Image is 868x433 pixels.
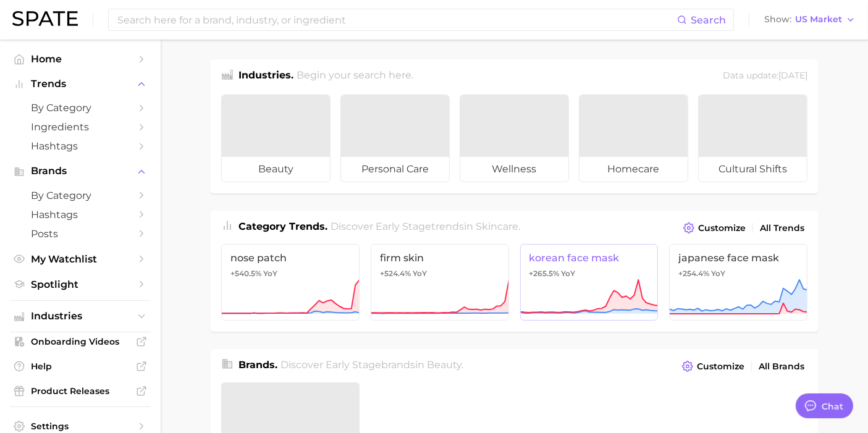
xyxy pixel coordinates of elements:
span: by Category [31,190,130,201]
div: Data update: [DATE] [723,68,807,85]
button: Customize [679,358,748,375]
button: ShowUS Market [761,12,859,28]
span: Ingredients [31,121,130,133]
a: Hashtags [10,137,151,156]
span: Onboarding Videos [31,336,130,347]
span: by Category [31,102,130,114]
span: +254.4% [678,269,709,278]
span: YoY [413,269,427,279]
span: US Market [795,16,842,23]
a: cultural shifts [698,95,807,182]
a: All Brands [756,358,807,375]
a: korean face mask+265.5% YoY [520,244,659,321]
span: Search [691,14,726,26]
span: Industries [31,311,130,322]
a: personal care [340,95,450,182]
span: Help [31,361,130,372]
a: homecare [579,95,688,182]
span: Show [764,16,791,23]
span: Spotlight [31,279,130,290]
span: All Trends [760,223,804,233]
button: Brands [10,162,151,180]
span: nose patch [230,252,350,264]
span: YoY [263,269,277,279]
span: firm skin [380,252,500,264]
a: Home [10,49,151,69]
span: personal care [341,157,449,182]
span: Posts [31,228,130,240]
span: beauty [428,359,462,371]
input: Search here for a brand, industry, or ingredient [116,9,677,30]
a: Ingredients [10,117,151,137]
button: Trends [10,75,151,93]
span: korean face mask [529,252,649,264]
a: by Category [10,98,151,117]
a: Posts [10,224,151,243]
span: YoY [711,269,725,279]
span: Discover Early Stage brands in . [281,359,464,371]
a: by Category [10,186,151,205]
span: My Watchlist [31,253,130,265]
button: Industries [10,307,151,326]
span: cultural shifts [699,157,807,182]
span: YoY [562,269,576,279]
span: Category Trends . [238,221,327,232]
span: Hashtags [31,209,130,221]
a: My Watchlist [10,250,151,269]
h1: Industries. [238,68,293,85]
a: wellness [460,95,569,182]
a: Help [10,357,151,376]
span: All Brands [759,361,804,372]
span: +265.5% [529,269,560,278]
span: homecare [579,157,688,182]
span: Customize [697,361,744,372]
a: Spotlight [10,275,151,294]
button: Customize [680,219,749,237]
span: Hashtags [31,140,130,152]
span: beauty [222,157,330,182]
a: firm skin+524.4% YoY [371,244,509,321]
a: Product Releases [10,382,151,400]
a: Onboarding Videos [10,332,151,351]
span: +540.5% [230,269,261,278]
span: Trends [31,78,130,90]
h2: Begin your search here. [297,68,414,85]
span: Brands [31,166,130,177]
a: Hashtags [10,205,151,224]
span: Customize [698,223,746,233]
a: beauty [221,95,331,182]
a: japanese face mask+254.4% YoY [669,244,807,321]
span: Settings [31,421,130,432]
span: Brands . [238,359,277,371]
span: +524.4% [380,269,411,278]
span: japanese face mask [678,252,798,264]
span: wellness [460,157,568,182]
span: Product Releases [31,385,130,397]
a: All Trends [757,220,807,237]
span: skincare [476,221,519,232]
a: nose patch+540.5% YoY [221,244,360,321]
span: Discover Early Stage trends in . [331,221,521,232]
img: SPATE [12,11,78,26]
span: Home [31,53,130,65]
